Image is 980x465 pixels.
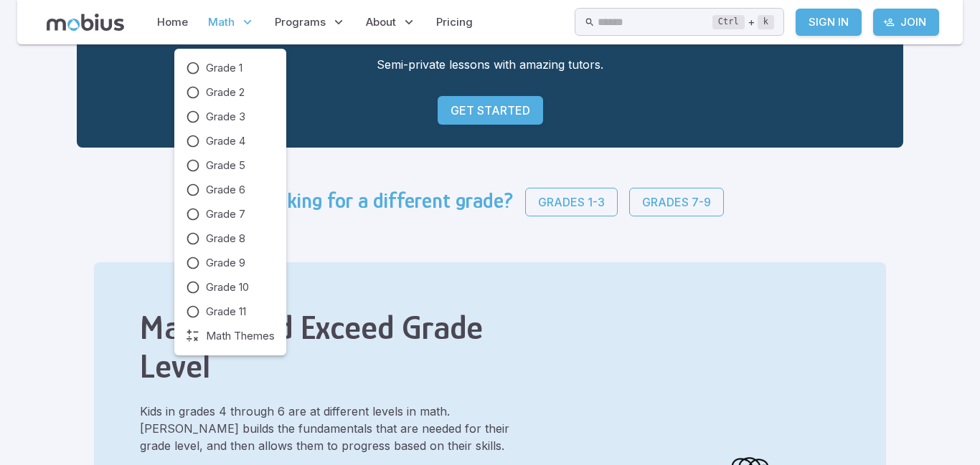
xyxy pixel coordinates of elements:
[206,206,245,222] span: Grade 7
[186,328,275,344] a: Math Themes
[186,206,275,222] a: Grade 7
[712,15,745,29] kbd: Ctrl
[432,6,477,39] a: Pricing
[206,60,242,76] span: Grade 1
[186,279,275,295] a: Grade 10
[206,85,245,100] span: Grade 2
[186,304,275,320] a: Grade 11
[275,14,326,30] span: Programs
[206,255,245,271] span: Grade 9
[186,255,275,271] a: Grade 9
[206,304,246,320] span: Grade 11
[186,133,275,149] a: Grade 4
[758,15,774,29] kbd: k
[206,109,245,125] span: Grade 3
[186,85,275,100] a: Grade 2
[206,182,245,198] span: Grade 6
[873,9,939,36] a: Join
[186,182,275,198] a: Grade 6
[206,133,245,149] span: Grade 4
[206,279,249,295] span: Grade 10
[208,14,235,30] span: Math
[796,9,862,36] a: Sign In
[186,158,275,173] a: Grade 5
[186,109,275,125] a: Grade 3
[712,14,774,31] div: +
[206,231,245,246] span: Grade 8
[366,14,396,30] span: About
[186,60,275,76] a: Grade 1
[206,328,275,344] span: Math Themes
[206,158,245,173] span: Grade 5
[153,6,192,39] a: Home
[186,231,275,246] a: Grade 8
